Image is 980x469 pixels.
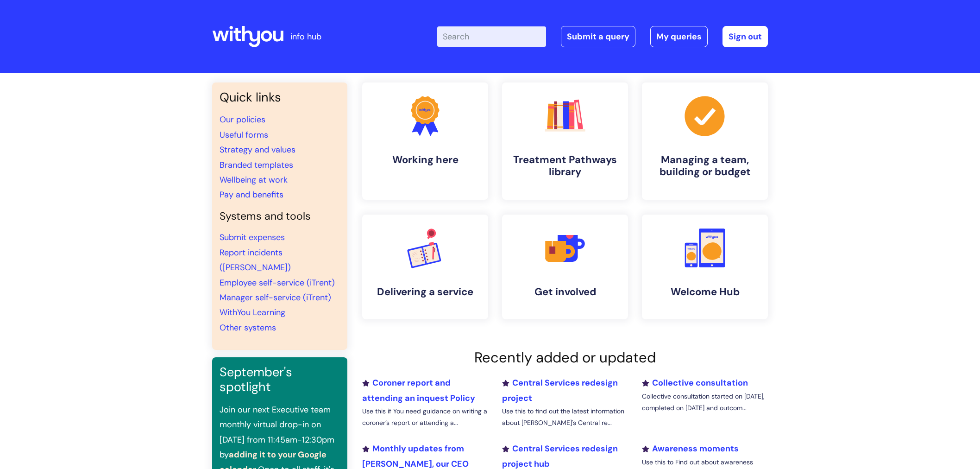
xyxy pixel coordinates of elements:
p: Use this to find out the latest information about [PERSON_NAME]'s Central re... [502,406,628,429]
h3: September's spotlight [220,365,340,395]
h4: Working here [370,154,481,166]
h3: Quick links [220,90,340,105]
h4: Managing a team, building or budget [649,154,760,178]
a: Delivering a service [362,215,488,319]
a: Managing a team, building or budget [642,82,768,200]
a: Collective consultation [642,377,748,388]
p: Use this if You need guidance on writing a coroner’s report or attending a... [362,406,488,429]
h2: Recently added or updated [362,349,768,366]
p: info hub [290,29,321,44]
h4: Delivering a service [370,286,481,298]
a: Pay and benefits [220,189,283,200]
a: Central Services redesign project hub [502,443,618,469]
a: Monthly updates from [PERSON_NAME], our CEO [362,443,469,469]
input: Search [437,26,546,47]
h4: Systems and tools [220,210,340,223]
a: Strategy and values [220,144,295,155]
a: Welcome Hub [642,215,768,319]
a: Central Services redesign project [502,377,618,403]
a: Get involved [502,215,628,319]
a: Awareness moments [642,443,739,454]
a: Other systems [220,322,276,333]
a: Employee self-service (iTrent) [220,277,335,288]
a: Useful forms [220,129,268,140]
a: Submit expenses [220,232,285,243]
a: Report incidents ([PERSON_NAME]) [220,247,291,273]
a: My queries [650,26,708,47]
a: Coroner report and attending an inquest Policy [362,377,475,403]
h4: Get involved [509,286,621,298]
a: Manager self-service (iTrent) [220,292,331,303]
h4: Welcome Hub [649,286,760,298]
a: Branded templates [220,159,293,171]
a: Our policies [220,114,265,125]
a: Submit a query [561,26,635,47]
h4: Treatment Pathways library [509,154,621,178]
a: Working here [362,82,488,200]
p: Collective consultation started on [DATE], completed on [DATE] and outcom... [642,391,768,414]
div: | - [437,26,768,47]
a: WithYou Learning [220,307,285,318]
a: Sign out [722,26,768,47]
a: Treatment Pathways library [502,82,628,200]
a: Wellbeing at work [220,174,288,185]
